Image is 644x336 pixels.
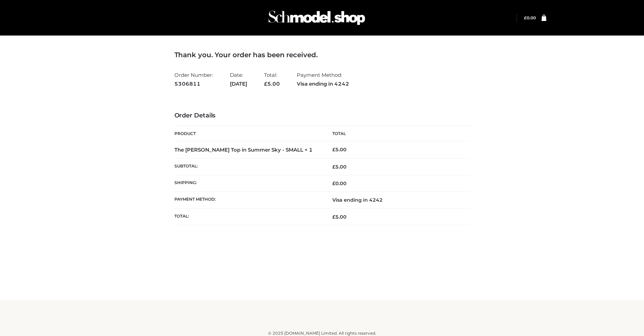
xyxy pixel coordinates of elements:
[332,214,347,220] span: 5.00
[230,69,247,90] li: Date:
[332,147,335,153] span: £
[332,214,335,220] span: £
[305,147,313,153] strong: × 1
[332,164,347,170] span: 5.00
[264,81,280,87] span: 5.00
[332,147,347,153] bdi: 5.00
[266,4,367,31] img: Schmodel Admin 964
[322,126,470,141] th: Total
[174,158,322,175] th: Subtotal:
[174,112,470,119] h3: Order Details
[264,81,267,87] span: £
[230,80,247,88] strong: [DATE]
[174,175,322,192] th: Shipping:
[174,208,322,225] th: Total:
[174,51,470,59] h3: Thank you. Your order has been received.
[332,180,347,186] bdi: 0.00
[297,80,349,88] strong: Visa ending in 4242
[174,80,213,88] strong: 5306811
[297,69,349,90] li: Payment Method:
[524,15,527,20] span: £
[524,15,536,20] bdi: 0.00
[174,192,322,208] th: Payment method:
[174,126,322,141] th: Product
[174,69,213,90] li: Order Number:
[174,147,303,153] a: The [PERSON_NAME] Top in Summer Sky - SMALL
[264,69,280,90] li: Total:
[332,164,335,170] span: £
[322,192,470,208] td: Visa ending in 4242
[524,15,536,20] a: £0.00
[332,180,335,186] span: £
